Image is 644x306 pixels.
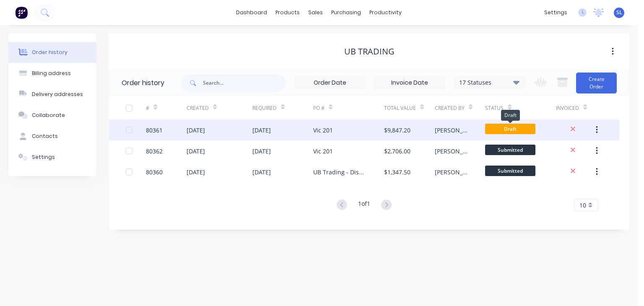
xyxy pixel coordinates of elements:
button: Collaborate [8,105,96,126]
div: # [146,104,149,112]
div: Status [485,104,504,112]
div: # [146,96,187,119]
button: Create Order [576,73,617,93]
div: [DATE] [252,147,271,156]
div: 17 Statuses [454,78,525,87]
div: Vic 201 [313,126,333,135]
div: Status [485,96,556,119]
img: Factory [15,6,28,19]
div: products [271,6,304,19]
button: Billing address [8,63,96,84]
span: 10 [579,201,586,210]
div: Order history [32,49,68,56]
div: Created By [435,104,465,112]
a: dashboard [232,6,271,19]
div: [DATE] [252,168,271,176]
span: SL [616,9,622,16]
div: 80360 [146,168,163,176]
div: 80361 [146,126,163,135]
div: Invoiced [556,104,579,112]
div: Contacts [32,132,58,140]
button: Delivery addresses [8,84,96,105]
div: Created [187,96,252,119]
div: 80362 [146,147,163,156]
div: Invoiced [556,96,597,119]
div: [DATE] [252,126,271,135]
div: [PERSON_NAME] [435,147,469,156]
input: Order Date [295,77,365,89]
div: $9,847.20 [384,126,410,135]
div: UB Trading - Display Boards [313,168,367,176]
div: Draft [501,110,520,121]
span: Draft [485,124,535,134]
button: Contacts [8,126,96,147]
button: Order history [8,42,96,63]
div: Required [252,104,277,112]
div: settings [540,6,571,19]
div: Created By [435,96,486,119]
span: Submitted [485,145,535,155]
input: Search... [203,75,286,91]
input: Invoice Date [374,77,445,89]
div: $2,706.00 [384,147,410,156]
div: Total Value [384,96,435,119]
div: Collaborate [32,112,65,119]
div: 1 of 1 [358,199,370,211]
div: Billing address [32,70,71,77]
div: [PERSON_NAME] [435,168,469,176]
div: purchasing [327,6,365,19]
div: Created [187,104,209,112]
div: Vic 201 [313,147,333,156]
div: [DATE] [187,147,205,156]
button: Settings [8,147,96,168]
div: productivity [365,6,406,19]
div: $1,347.50 [384,168,410,176]
div: [PERSON_NAME] [435,126,469,135]
div: PO # [313,96,384,119]
span: Submitted [485,166,535,176]
div: sales [304,6,327,19]
div: Order history [122,78,164,88]
div: Delivery addresses [32,91,83,98]
div: [DATE] [187,168,205,176]
div: UB Trading [344,47,395,57]
div: Required [252,96,313,119]
div: [DATE] [187,126,205,135]
div: PO # [313,104,325,112]
div: Total Value [384,104,416,112]
div: Settings [32,153,55,161]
